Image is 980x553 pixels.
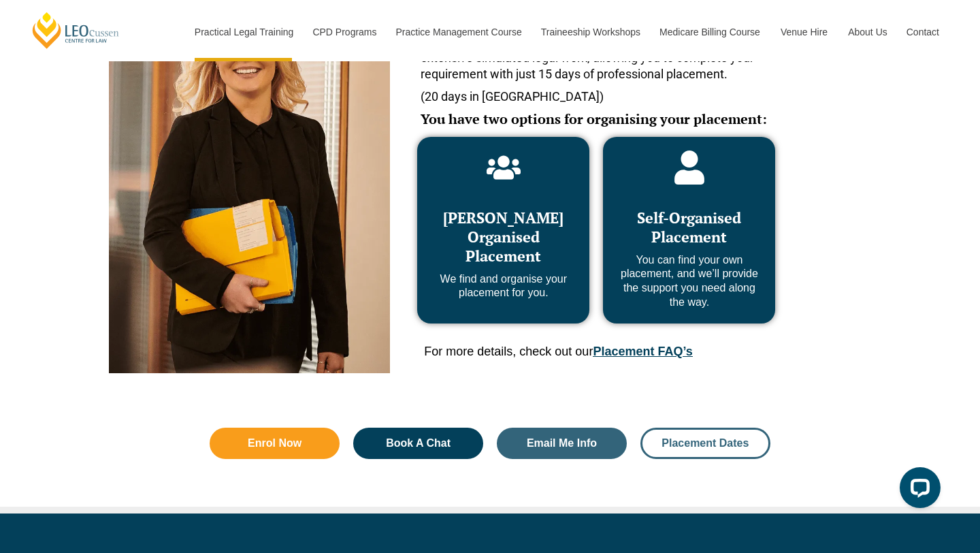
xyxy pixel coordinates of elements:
a: Medicare Billing Course [649,3,770,61]
span: For more details, check out our [424,345,693,358]
span: at [PERSON_NAME] is thorough and includes extensive simulated legal work, allowing you to complet... [421,35,755,81]
a: Enrol Now [210,428,340,459]
span: (20 days in [GEOGRAPHIC_DATA]) [421,89,604,104]
span: Book A Chat [386,438,451,449]
span: You have two options for organising your placement: [421,110,767,128]
span: Placement Dates [661,438,749,449]
a: Practice Management Course [386,3,531,61]
a: Venue Hire [770,3,838,61]
a: Placement FAQ’s [593,345,692,358]
a: Book A Chat [353,428,483,459]
a: Contact [896,3,949,61]
span: Email Me Info [527,438,597,449]
a: Placement Dates [640,428,770,459]
a: Traineeship Workshops [531,3,649,61]
p: We find and organise your placement for you. [431,272,576,301]
iframe: LiveChat chat widget [889,462,946,519]
a: Email Me Info [497,428,627,459]
a: About Us [838,3,896,61]
a: [PERSON_NAME] Centre for Law [31,11,121,50]
span: [PERSON_NAME] Organised Placement [443,208,563,266]
a: CPD Programs [302,3,385,61]
span: Self-Organised Placement [637,208,741,247]
a: Practical Legal Training [184,3,303,61]
span: Enrol Now [248,438,301,449]
p: You can find your own placement, and we’ll provide the support you need along the way. [617,253,762,310]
